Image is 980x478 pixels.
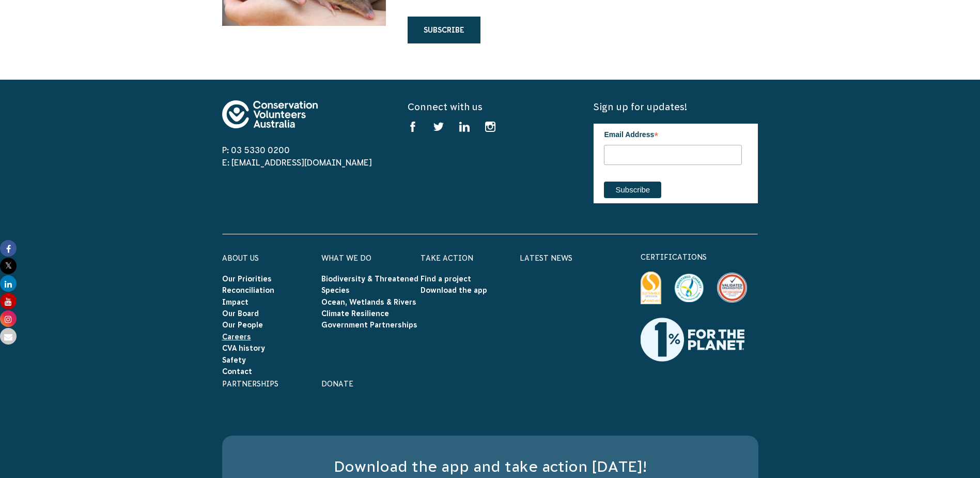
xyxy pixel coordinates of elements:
h5: Sign up for updates! [594,100,758,113]
a: Take Action [421,254,473,262]
a: E: [EMAIL_ADDRESS][DOMAIN_NAME] [222,158,372,167]
a: Download the app [421,286,487,294]
input: Subscribe [604,182,661,198]
h5: Connect with us [408,100,572,113]
a: Partnerships [222,380,278,388]
a: Contact [222,367,252,376]
img: logo-footer.svg [222,100,318,128]
a: About Us [222,254,259,262]
label: Email Address [604,124,742,143]
a: Climate Resilience [321,309,389,318]
a: Our People [222,321,263,329]
a: CVA history [222,344,265,352]
a: Government Partnerships [321,321,417,329]
a: Safety [222,356,246,364]
a: Our Board [222,309,259,318]
a: Subscribe [408,17,480,43]
a: Donate [321,380,353,388]
a: Ocean, Wetlands & Rivers [321,298,416,306]
a: What We Do [321,254,371,262]
a: Biodiversity & Threatened Species [321,275,418,294]
a: Careers [222,333,251,341]
a: Reconciliation [222,286,274,294]
a: Latest News [520,254,572,262]
a: P: 03 5330 0200 [222,145,290,155]
a: Our Priorities [222,275,272,283]
p: certifications [641,251,758,263]
a: Impact [222,298,248,306]
a: Find a project [421,275,471,283]
h3: Download the app and take action [DATE]! [243,456,738,477]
